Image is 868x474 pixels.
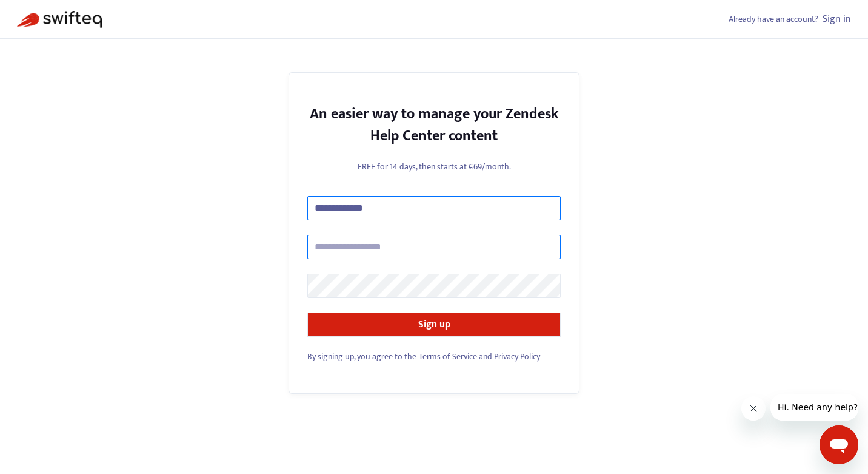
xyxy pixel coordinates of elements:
[307,350,416,364] span: By signing up, you agree to the
[307,160,561,173] p: FREE for 14 days, then starts at €69/month.
[310,102,559,148] strong: An easier way to manage your Zendesk Help Center content
[729,12,818,26] span: Already have an account?
[419,350,477,364] a: Terms of Service
[17,11,102,28] img: Swifteq
[770,394,858,421] iframe: Message from company
[494,350,540,364] a: Privacy Policy
[741,396,766,421] iframe: Close message
[307,350,561,363] div: and
[820,425,858,464] iframe: Button to launch messaging window
[307,313,561,337] button: Sign up
[823,11,851,27] a: Sign in
[418,316,450,333] strong: Sign up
